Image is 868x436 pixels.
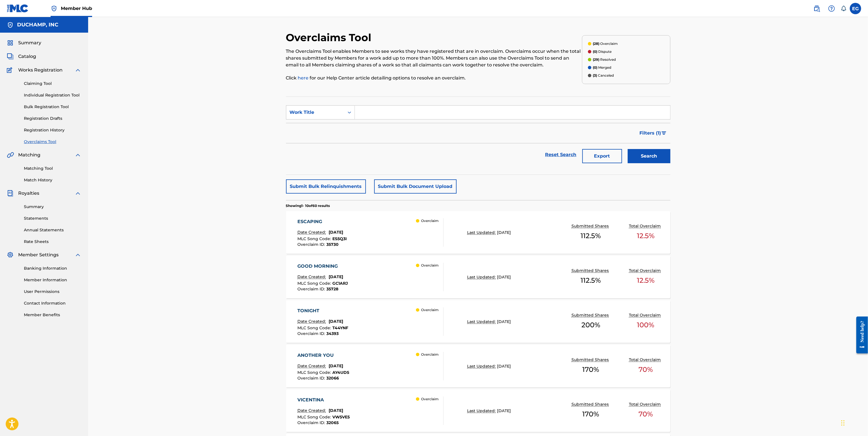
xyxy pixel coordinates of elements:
span: Catalog [18,53,36,60]
span: 12.5 % [637,231,654,241]
div: ANOTHER YOU [297,352,349,359]
span: [DATE] [329,319,343,324]
img: Matching [7,152,14,158]
a: GOOD MORNINGDate Created:[DATE]MLC Song Code:GC1ARJOverclaim ID:35728 OverclaimLast Updated:[DATE... [286,256,670,298]
img: Catalog [7,53,14,60]
p: Last Updated: [467,230,497,236]
img: Works Registration [7,67,14,74]
a: ANOTHER YOUDate Created:[DATE]MLC Song Code:AY4UD5Overclaim ID:32066 OverclaimLast Updated:[DATE]... [286,345,670,387]
button: Search [628,149,670,163]
span: MLC Song Code : [297,370,332,375]
img: expand [74,67,81,74]
span: [DATE] [329,363,343,368]
div: Help [826,3,837,14]
span: [DATE] [497,319,511,324]
span: Overclaim ID : [297,242,326,247]
h5: DUCHAMP, INC [17,22,58,28]
span: T44YNF [332,325,348,330]
p: Last Updated: [467,274,497,280]
a: Banking Information [24,265,81,271]
img: help [828,5,835,12]
div: Chat Widget [840,409,868,436]
p: Last Updated: [467,319,497,325]
img: Member Settings [7,251,14,258]
span: [DATE] [329,230,343,235]
p: Submitted Shares [571,312,610,318]
span: MLC Song Code : [297,236,332,241]
span: Member Settings [18,251,59,258]
a: Registration History [24,127,81,133]
span: [DATE] [497,364,511,369]
span: 200 % [581,320,600,330]
img: expand [74,190,81,197]
span: 32066 [326,376,339,381]
iframe: Resource Center [852,312,868,358]
img: MLC Logo [7,4,29,12]
p: Merged [593,65,612,70]
a: Individual Registration Tool [24,92,81,98]
p: Total Overclaim [629,401,662,407]
p: Showing 1 - 10 of 60 results [286,203,330,208]
a: Reset Search [542,148,579,161]
button: Submit Bulk Document Upload [374,179,457,194]
img: filter [662,131,666,135]
span: Overclaim ID : [297,331,326,336]
div: GOOD MORNING [297,263,348,270]
a: Bulk Registration Tool [24,104,81,110]
div: Notifications [841,6,846,11]
form: Search Form [286,105,670,166]
p: Last Updated: [467,408,497,414]
p: Click for our Help Center article detailing options to resolve an overclaim. [286,75,582,81]
p: Total Overclaim [629,312,662,318]
p: Total Overclaim [629,268,662,274]
span: MLC Song Code : [297,281,332,286]
p: Date Created: [297,363,327,369]
p: Date Created: [297,274,327,280]
button: Filters (1) [636,126,670,140]
span: [DATE] [497,230,511,235]
span: 170 % [583,364,599,375]
img: search [813,5,820,12]
a: VICENTINADate Created:[DATE]MLC Song Code:VW5VE5Overclaim ID:32065 OverclaimLast Updated:[DATE]Su... [286,389,670,432]
span: [DATE] [329,274,343,279]
a: ESCAPINGDate Created:[DATE]MLC Song Code:ES5Q3IOverclaim ID:35730 OverclaimLast Updated:[DATE]Sub... [286,211,670,254]
span: (0) [593,49,598,54]
div: TONIGHT [297,307,348,314]
p: Submitted Shares [571,357,610,363]
span: 112.5 % [581,275,601,286]
span: [DATE] [497,408,511,413]
p: Date Created: [297,318,327,324]
a: here [298,75,310,81]
span: 70 % [639,364,653,375]
p: Submitted Shares [571,223,610,229]
a: Statements [24,215,81,221]
a: Match History [24,177,81,183]
span: VW5VE5 [332,414,350,420]
span: (29) [593,57,600,62]
span: Summary [18,39,41,46]
span: 70 % [639,409,653,419]
span: Overclaim ID : [297,286,326,292]
a: SummarySummary [7,39,41,46]
span: Filters ( 1 ) [640,130,661,137]
span: Royalties [18,190,39,197]
p: Overclaim [421,307,439,313]
div: Work Title [290,109,341,116]
span: ES5Q3I [332,236,347,241]
a: Annual Statements [24,227,81,233]
div: VICENTINA [297,397,350,403]
button: Submit Bulk Relinquishments [286,179,366,194]
a: Claiming Tool [24,81,81,87]
img: Summary [7,39,14,46]
p: Submitted Shares [571,268,610,274]
a: User Permissions [24,289,81,295]
span: (3) [593,73,597,77]
span: MLC Song Code : [297,325,332,330]
a: Contact Information [24,300,81,306]
a: Rate Sheets [24,239,81,245]
p: Canceled [593,73,614,78]
span: MLC Song Code : [297,414,332,420]
a: Public Search [811,3,823,14]
span: 35730 [326,242,339,247]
